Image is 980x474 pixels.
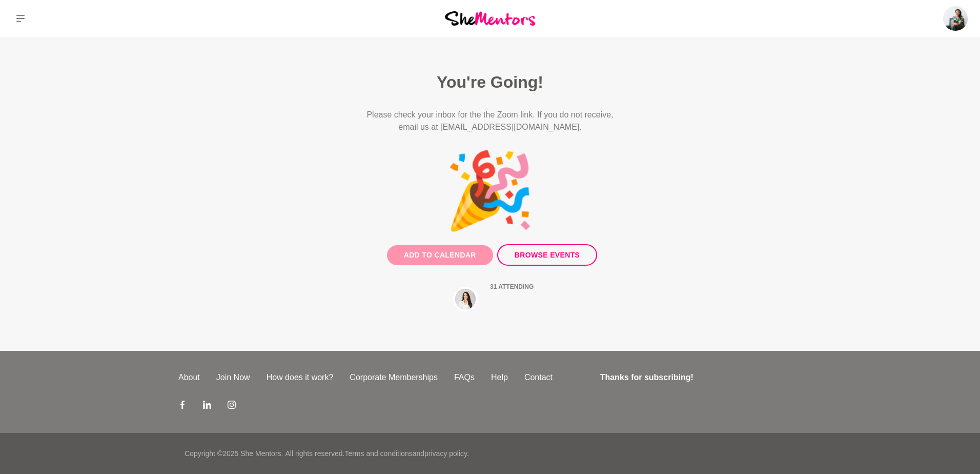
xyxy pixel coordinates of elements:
p: Copyright © 2025 She Mentors . [185,448,283,459]
p: Please check your inbox for the the Zoom link. If you do not receive, email us at [EMAIL_ADDRESS]... [310,109,670,133]
a: Help [483,371,516,384]
a: FAQs [446,371,483,384]
p: 31 attending [490,282,670,291]
img: She Mentors Logo [445,11,535,25]
a: Facebook [178,400,187,412]
a: privacy policy [424,449,467,458]
h2: You're Going! [310,72,670,92]
a: Instagram [228,400,236,412]
a: LinkedIn [203,400,211,412]
a: Contact [516,371,561,384]
a: Terms and conditions [344,449,412,458]
a: How does it work? [258,371,342,384]
p: All rights reserved. and . [285,448,468,459]
h4: Thanks for subscribing! [600,371,795,384]
a: Join Now [208,371,258,384]
a: Corporate Memberships [341,371,446,384]
a: Browse Events [497,244,597,266]
a: About [170,371,208,384]
img: Diana Soedardi [943,6,968,31]
button: Add to Calendar [387,245,493,265]
img: Uploaded image [455,289,476,309]
p: 🎉 [310,154,670,228]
